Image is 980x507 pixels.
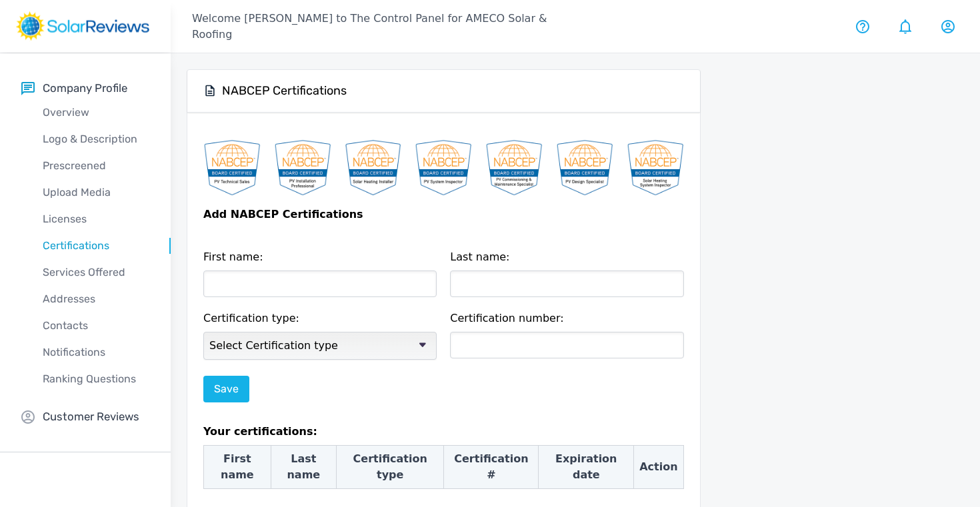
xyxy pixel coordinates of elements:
img: icon_NABCEP-PV.png [274,139,331,197]
a: Services Offered [21,259,171,286]
a: Contacts [21,312,171,339]
p: Last name: [450,249,683,270]
p: Logo & Description [21,131,171,147]
th: Last name [271,446,336,489]
a: Licenses [21,206,171,233]
a: Certifications [21,233,171,259]
a: Logo & Description [21,126,171,153]
p: Ranking Questions [21,371,171,387]
p: Contacts [21,318,171,334]
p: Prescreened [21,158,171,174]
p: Licenses [21,211,171,227]
a: Notifications [21,339,171,366]
p: Certification number: [450,310,683,332]
img: nabcep_pv_system_inspector.png [415,139,472,197]
img: icon_NABCEP-Solar-Heating.png [345,139,402,197]
th: Certification type [336,446,443,489]
th: Certification # [444,446,539,489]
img: icon_NABCEP-Sales.png [203,139,261,197]
p: Welcome [PERSON_NAME] to The Control Panel for AMECO Solar & Roofing [192,11,575,43]
p: Your certifications: [203,424,684,445]
p: Addresses [21,291,171,307]
p: Company Profile [43,80,127,97]
p: Notifications [21,344,171,360]
th: First name [204,446,271,489]
p: Customer Reviews [43,408,139,425]
h5: NABCEP Certifications [222,83,347,99]
p: Add NABCEP Certifications [203,207,684,233]
a: Save [203,376,249,402]
img: icon_NABCEP-Solar-Heating-System-Inspector.png [627,139,684,197]
a: Overview [21,99,171,126]
a: Prescreened [21,153,171,179]
p: First name: [203,249,437,270]
p: Certifications [21,238,171,254]
p: Certification type: [203,310,437,332]
p: Services Offered [21,264,171,280]
th: Expiration date [539,446,634,489]
th: Action [634,446,683,489]
a: Addresses [21,286,171,312]
img: icon_NABCEP-PV-Design-Specialist.png [556,139,613,197]
img: icon_NABCEP-PV-Com-Maintenance-Spec.png [485,139,543,197]
a: Ranking Questions [21,366,171,392]
p: Overview [21,105,171,121]
a: Upload Media [21,179,171,206]
p: Upload Media [21,185,171,201]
